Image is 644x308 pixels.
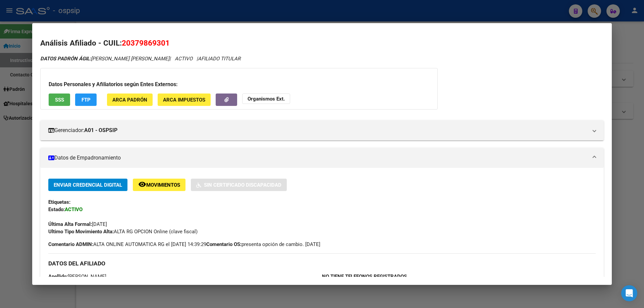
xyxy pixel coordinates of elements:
[242,94,290,104] button: Organismos Ext.
[204,182,281,188] span: Sin Certificado Discapacidad
[198,56,240,62] span: AFILIADO TITULAR
[206,241,241,247] strong: Comentario OS:
[40,56,91,62] strong: DATOS PADRÓN ÁGIL:
[48,229,198,235] span: ALTA RG OPCION Online (clave fiscal)
[84,126,117,134] strong: A01 - OSPSIP
[48,221,92,227] strong: Última Alta Formal:
[48,126,588,134] mat-panel-title: Gerenciador:
[621,285,637,301] div: Open Intercom Messenger
[133,179,185,191] button: Movimientos
[158,94,211,106] button: ARCA Impuestos
[322,273,407,280] strong: NO TIENE TELEFONOS REGISTRADOS
[40,56,169,62] span: [PERSON_NAME] [PERSON_NAME]
[40,120,604,140] mat-expansion-panel-header: Gerenciador:A01 - OSPSIP
[54,182,122,188] span: Enviar Credencial Digital
[48,260,596,267] h3: DATOS DEL AFILIADO
[65,206,83,212] strong: ACTIVO
[107,94,153,106] button: ARCA Padrón
[48,221,107,227] span: [DATE]
[48,241,93,247] strong: Comentario ADMIN:
[40,38,604,49] h2: Análisis Afiliado - CUIL:
[48,154,588,162] mat-panel-title: Datos de Empadronamiento
[48,241,206,248] span: ALTA ONLINE AUTOMATICA RG el [DATE] 14:39:29
[40,148,604,168] mat-expansion-panel-header: Datos de Empadronamiento
[55,97,64,103] span: SSS
[49,80,429,88] h3: Datos Personales y Afiliatorios según Entes Externos:
[82,97,91,103] span: FTP
[112,97,147,103] span: ARCA Padrón
[138,180,146,188] mat-icon: remove_red_eye
[48,206,65,212] strong: Estado:
[191,179,287,191] button: Sin Certificado Discapacidad
[48,229,114,235] strong: Ultimo Tipo Movimiento Alta:
[48,273,106,280] span: [PERSON_NAME]
[248,96,285,102] strong: Organismos Ext.
[49,94,70,106] button: SSS
[122,39,170,47] span: 20379869301
[48,199,70,205] strong: Etiquetas:
[40,56,240,62] i: | ACTIVO |
[48,273,68,280] strong: Apellido:
[75,94,97,106] button: FTP
[48,179,127,191] button: Enviar Credencial Digital
[206,241,320,248] span: presenta opción de cambio. [DATE]
[163,97,205,103] span: ARCA Impuestos
[146,182,180,188] span: Movimientos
